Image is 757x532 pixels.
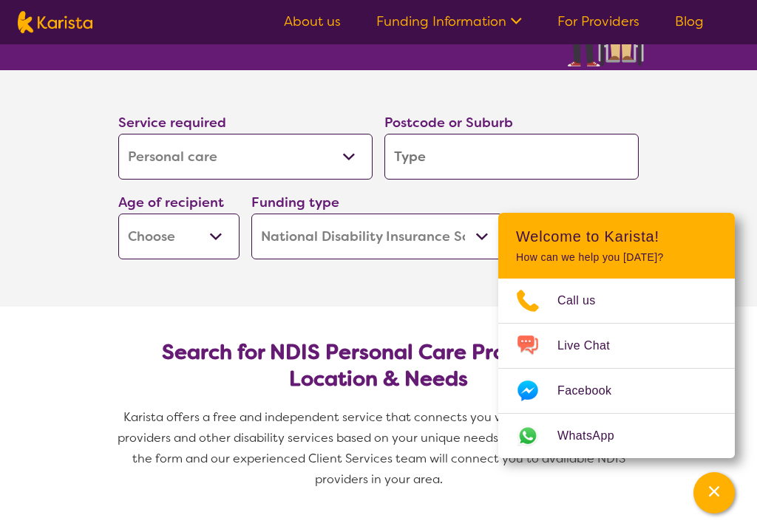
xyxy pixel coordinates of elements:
[251,194,339,211] label: Funding type
[516,228,717,245] h2: Welcome to Karista!
[384,114,513,132] label: Postcode or Suburb
[557,380,629,402] span: Facebook
[118,114,226,132] label: Service required
[557,13,639,30] a: For Providers
[498,213,735,458] div: Channel Menu
[384,134,639,180] input: Type
[118,194,224,211] label: Age of recipient
[557,335,628,357] span: Live Chat
[118,409,642,487] span: Karista offers a free and independent service that connects you with NDIS Personal Care providers...
[557,425,632,447] span: WhatsApp
[516,251,717,264] p: How can we help you [DATE]?
[498,279,735,458] ul: Choose channel
[557,290,614,312] span: Call us
[130,339,627,392] h2: Search for NDIS Personal Care Providers by Location & Needs
[18,11,92,33] img: Karista logo
[675,13,704,30] a: Blog
[284,13,341,30] a: About us
[376,13,522,30] a: Funding Information
[498,414,735,458] a: Web link opens in a new tab.
[693,472,735,514] button: Channel Menu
